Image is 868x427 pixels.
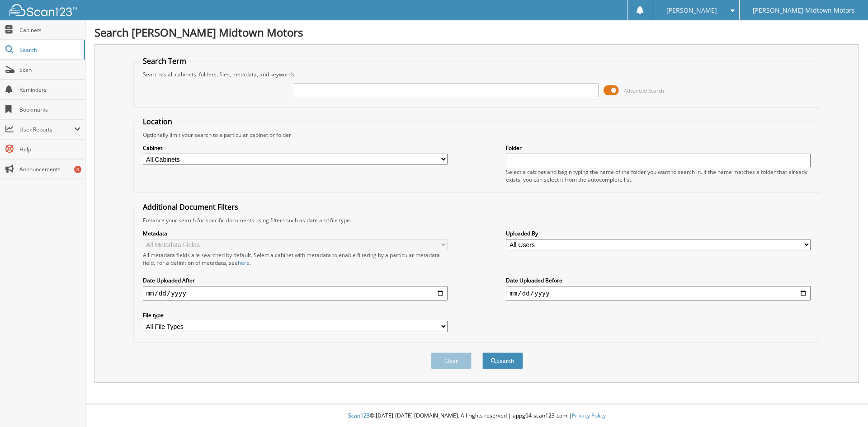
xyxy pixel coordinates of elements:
[238,259,250,267] a: here
[431,352,472,369] button: Clear
[143,251,448,267] div: All metadata fields are searched by default. Select a cabinet with metadata to enable filtering b...
[482,352,523,369] button: Search
[506,144,811,152] label: Folder
[143,286,448,300] input: start
[19,145,80,153] span: Help
[19,165,80,173] span: Announcements
[138,202,243,212] legend: Additional Document Filters
[138,56,191,66] legend: Search Term
[572,412,606,419] a: Privacy Policy
[753,8,855,13] span: [PERSON_NAME] Midtown Motors
[94,25,859,40] h1: Search [PERSON_NAME] Midtown Motors
[85,405,868,427] div: © [DATE]-[DATE] [DOMAIN_NAME]. All rights reserved | appg04-scan123-com |
[138,216,816,224] div: Enhance your search for specific documents using filters such as date and file type.
[19,126,74,133] span: User Reports
[143,230,448,237] label: Metadata
[506,230,811,237] label: Uploaded By
[9,4,77,16] img: scan123-logo-white.svg
[74,166,81,173] div: 6
[143,277,448,284] label: Date Uploaded After
[138,70,816,78] div: Searches all cabinets, folders, files, metadata, and keywords
[19,106,80,113] span: Bookmarks
[624,87,664,94] span: Advanced Search
[143,144,448,152] label: Cabinet
[143,311,448,319] label: File type
[138,117,177,127] legend: Location
[19,26,80,34] span: Cabinets
[19,86,80,94] span: Reminders
[19,66,80,74] span: Scan
[348,412,370,419] span: Scan123
[506,277,811,284] label: Date Uploaded Before
[19,46,79,54] span: Search
[506,168,811,183] div: Select a cabinet and begin typing the name of the folder you want to search in. If the name match...
[506,286,811,300] input: end
[138,131,816,139] div: Optionally limit your search to a particular cabinet or folder
[666,8,717,13] span: [PERSON_NAME]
